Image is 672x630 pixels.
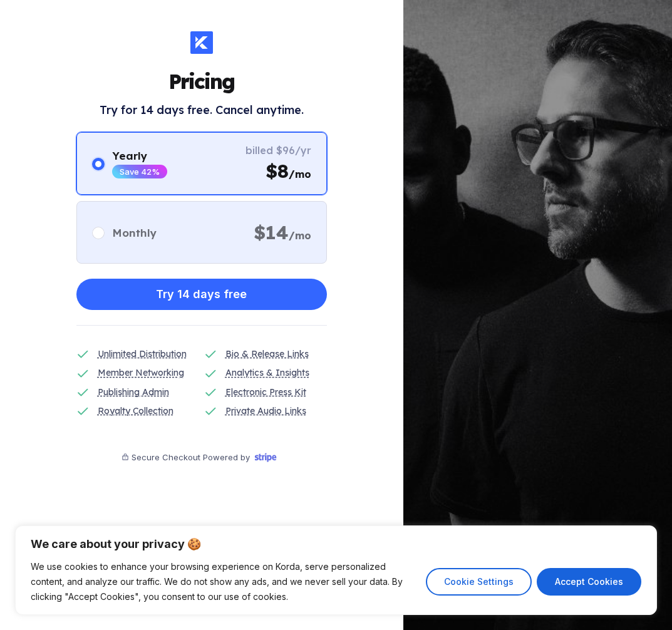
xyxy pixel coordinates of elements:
div: Yearly [112,149,167,162]
div: Private Audio Links [225,404,306,418]
div: billed $96/yr [246,144,311,157]
span: /mo [289,229,311,242]
div: Member Networking [98,366,184,380]
p: We care about your privacy 🍪 [31,537,641,552]
div: $8 [266,159,311,183]
div: $ 14 [254,220,311,244]
div: Electronic Press Kit [225,385,306,399]
button: Cookie Settings [426,568,532,596]
div: Monthly [112,226,157,239]
button: Try 14 days free [76,279,327,310]
h1: Pricing [168,69,234,94]
div: Secure Checkout Powered by [132,452,250,462]
div: Bio & Release Links [225,347,309,361]
h2: Try for 14 days free. Cancel anytime. [100,103,304,117]
button: Accept Cookies [537,568,641,596]
div: Publishing Admin [98,385,169,399]
div: Analytics & Insights [225,366,309,380]
div: Unlimited Distribution [98,347,187,361]
p: We use cookies to enhance your browsing experience on Korda, serve personalized content, and anal... [31,559,416,604]
div: Royalty Collection [98,404,173,418]
div: Try 14 days free [156,282,247,307]
div: Save 42% [120,167,160,177]
span: /mo [289,168,311,180]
